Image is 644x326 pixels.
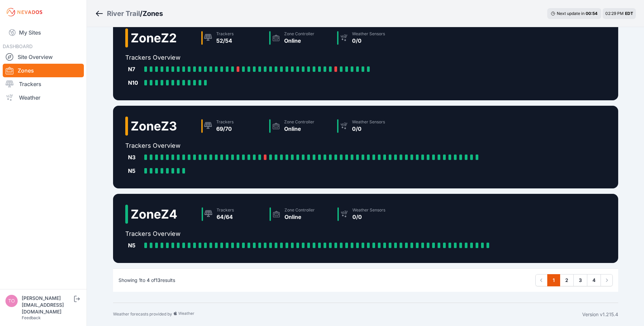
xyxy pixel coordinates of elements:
div: 52/54 [216,37,234,45]
span: 13 [155,277,161,283]
div: [PERSON_NAME][EMAIL_ADDRESS][DOMAIN_NAME] [22,295,73,315]
h2: Zone Z4 [131,207,177,221]
a: 1 [547,274,560,286]
div: 0/0 [352,213,385,221]
a: Trackers69/70 [199,117,266,136]
a: Weather [3,91,84,104]
span: EDT [625,11,633,16]
a: Trackers64/64 [199,205,267,224]
div: N3 [128,153,142,161]
span: 02:29 PM [605,11,624,16]
div: 00 : 54 [586,11,598,16]
h3: Zones [143,9,163,18]
img: Nevados [5,7,43,18]
a: Weather Sensors0/0 [334,28,402,47]
div: Online [284,37,314,45]
div: 0/0 [352,37,385,45]
a: My Sites [3,24,84,41]
div: N10 [128,79,142,87]
div: Trackers [216,31,234,37]
span: Next update in [557,11,585,16]
a: 4 [587,274,601,286]
nav: Pagination [535,274,613,286]
a: Trackers [3,77,84,91]
h2: Trackers Overview [125,53,402,62]
div: Online [284,213,315,221]
h2: Trackers Overview [125,141,484,150]
p: Showing to of results [118,277,175,284]
div: 0/0 [352,125,385,133]
div: Weather forecasts provided by [113,311,582,318]
div: N7 [128,65,142,73]
div: N5 [128,167,142,175]
span: DASHBOARD [3,43,33,49]
a: 3 [573,274,587,286]
nav: Breadcrumb [95,5,163,22]
div: Zone Controller [284,31,314,37]
div: Zone Controller [284,207,315,213]
a: River Trail [107,9,140,18]
div: Version v1.215.4 [582,311,618,318]
a: Weather Sensors0/0 [335,205,403,224]
a: Weather Sensors0/0 [334,117,402,136]
div: 69/70 [216,125,234,133]
h2: Trackers Overview [125,229,495,239]
div: Trackers [217,207,234,213]
span: / [140,9,143,18]
a: Trackers52/54 [199,28,266,47]
div: Weather Sensors [352,31,385,37]
h2: Zone Z3 [131,119,177,133]
span: 4 [147,277,150,283]
a: 2 [560,274,574,286]
a: Zones [3,64,84,77]
div: N5 [128,241,142,249]
a: Site Overview [3,50,84,64]
div: 64/64 [217,213,234,221]
div: Online [284,125,314,133]
div: Trackers [216,119,234,125]
span: 1 [139,277,141,283]
img: tom.root@energixrenewables.com [5,295,18,307]
div: Weather Sensors [352,207,385,213]
h2: Zone Z2 [131,31,177,45]
div: Weather Sensors [352,119,385,125]
div: Zone Controller [284,119,314,125]
a: Feedback [22,315,41,320]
